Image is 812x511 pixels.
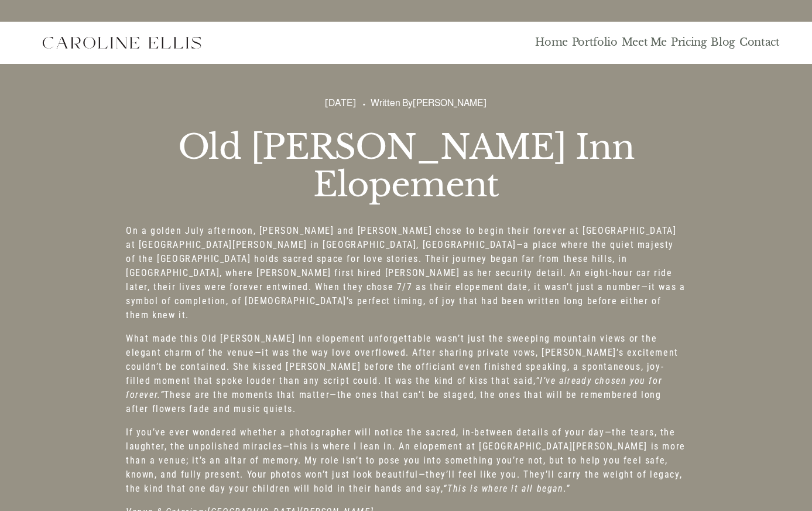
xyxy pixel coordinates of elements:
a: Blog [711,36,735,49]
a: Portfolio [572,36,618,49]
a: Pricing [671,36,707,49]
em: “This is where it all began.” [443,483,570,494]
p: What made this Old [PERSON_NAME] Inn elopement unforgettable wasn’t just the sweeping mountain vi... [126,332,686,416]
a: Meet Me [622,36,667,49]
span: [DATE] [325,98,356,108]
a: [PERSON_NAME] [413,98,486,108]
a: Home [535,36,568,49]
div: Written By [371,96,486,110]
a: Contact [739,36,780,49]
p: On a golden July afternoon, [PERSON_NAME] and [PERSON_NAME] chose to begin their forever at [GEOG... [126,224,686,322]
img: North Carolina Elopement Photographer [32,28,210,57]
p: If you’ve ever wondered whether a photographer will notice the sacred, in-between details of your... [126,425,686,496]
h1: Old [PERSON_NAME] Inn Elopement [126,129,686,203]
